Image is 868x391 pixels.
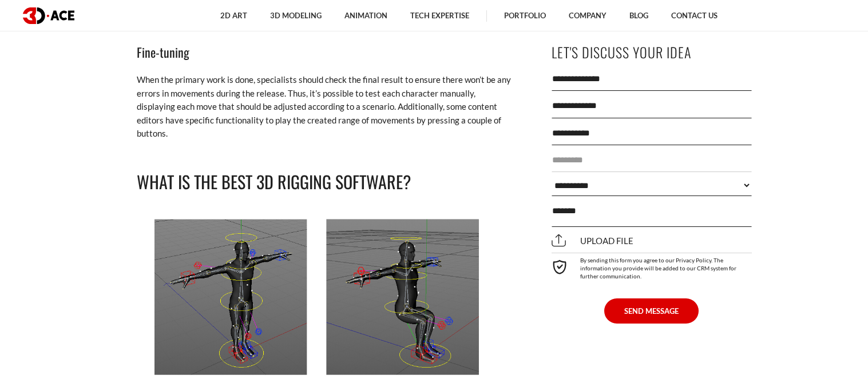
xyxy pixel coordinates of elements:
img: logo dark [23,7,74,24]
div: By sending this form you agree to our Privacy Policy. The information you provide will be added t... [552,253,752,280]
span: Upload file [552,236,633,246]
p: Let's Discuss Your Idea [552,39,752,65]
button: SEND MESSAGE [604,298,699,324]
h2: What Is the Best 3D Rigging Software? [137,169,514,195]
h3: Fine-tuning [137,42,514,62]
img: 3D Rigging Software [137,207,514,387]
p: When the primary work is done, specialists should check the final result to ensure there won’t be... [137,73,514,140]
